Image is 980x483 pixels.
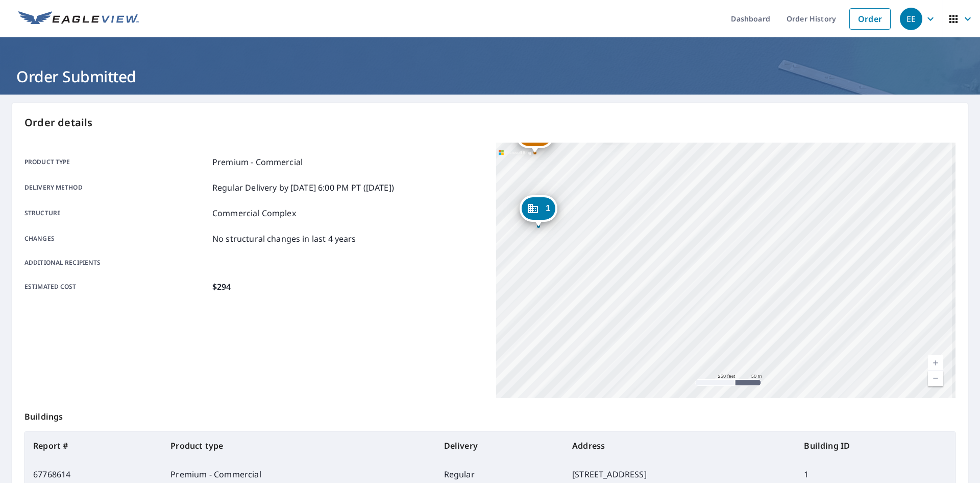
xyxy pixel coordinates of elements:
p: $294 [212,281,231,293]
div: EE [900,8,922,30]
th: Delivery [436,431,564,460]
p: Estimated cost [24,281,208,293]
p: Order details [24,115,955,130]
span: 1 [546,204,550,212]
p: Buildings [24,398,955,431]
p: Premium - Commercial [212,156,303,168]
h1: Order Submitted [12,66,968,87]
p: Delivery method [24,181,208,194]
div: Dropped pin, building 1, Commercial property, 1626 Queen Palm Ct Perris, CA 92571 [520,195,557,227]
th: Product type [162,431,435,460]
th: Report # [25,431,162,460]
a: Order [849,8,891,30]
p: Structure [24,207,208,219]
th: Building ID [796,431,955,460]
img: EV Logo [18,11,139,27]
p: Additional recipients [24,258,208,267]
p: Regular Delivery by [DATE] 6:00 PM PT ([DATE]) [212,181,394,194]
a: Current Level 17.69484011849353, Zoom In [928,355,943,371]
p: No structural changes in last 4 years [212,233,356,245]
th: Address [564,431,796,460]
p: Commercial Complex [212,207,296,219]
p: Changes [24,233,208,245]
a: Current Level 17.69484011849353, Zoom Out [928,371,943,386]
p: Product type [24,156,208,168]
